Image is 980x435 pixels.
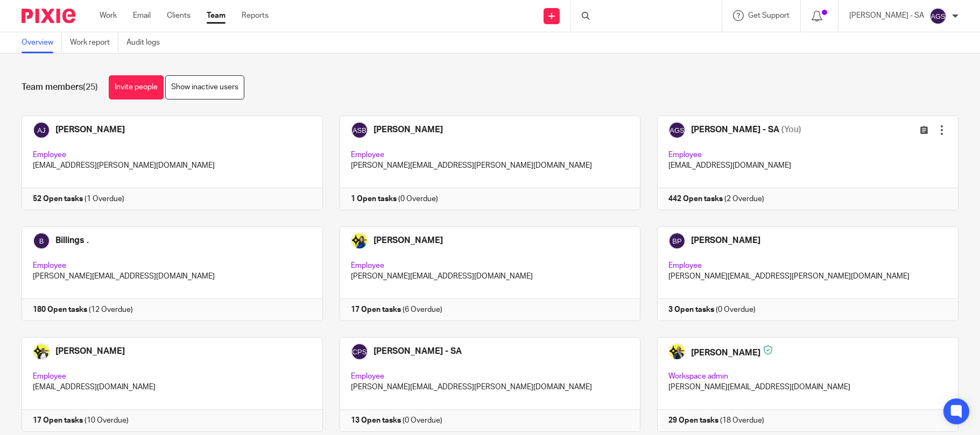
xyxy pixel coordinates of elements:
[207,10,225,21] a: Team
[126,32,168,53] a: Audit logs
[22,82,98,93] h1: Team members
[109,75,164,99] a: Invite people
[22,9,75,23] img: Pixie
[748,12,789,19] span: Get Support
[100,10,117,21] a: Work
[165,75,244,99] a: Show inactive users
[22,32,62,53] a: Overview
[849,10,924,21] p: [PERSON_NAME] - SA
[83,83,98,91] span: (25)
[242,10,269,21] a: Reports
[167,10,191,21] a: Clients
[133,10,151,21] a: Email
[929,8,947,25] img: svg%3E
[70,32,118,53] a: Work report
